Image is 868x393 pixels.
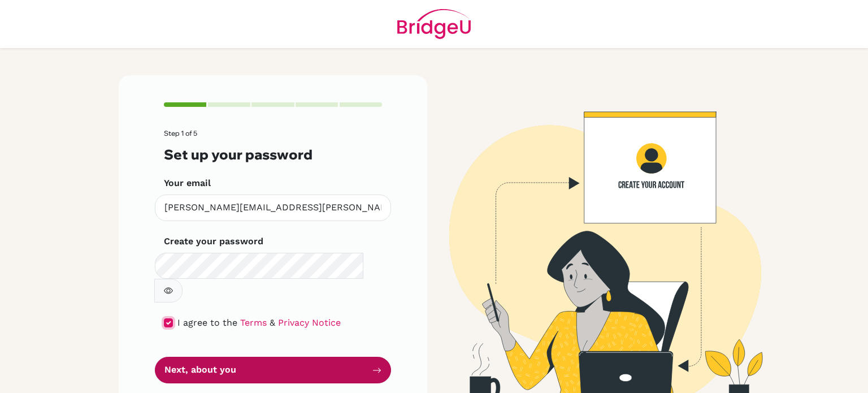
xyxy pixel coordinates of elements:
[155,195,391,221] input: Insert your email*
[278,317,341,328] a: Privacy Notice
[164,235,263,248] label: Create your password
[270,317,275,328] span: &
[240,317,267,328] a: Terms
[164,129,197,137] span: Step 1 of 5
[155,357,391,383] button: Next, about you
[164,176,211,190] label: Your email
[164,146,382,163] h3: Set up your password
[177,317,237,328] span: I agree to the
